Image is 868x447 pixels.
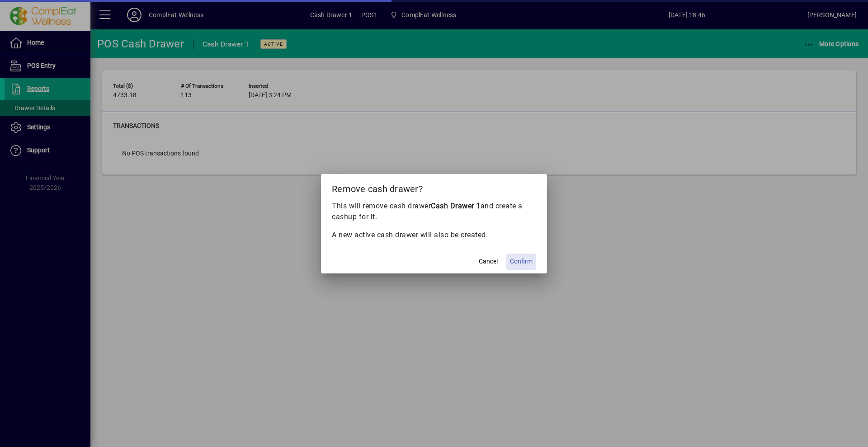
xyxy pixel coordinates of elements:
[510,257,533,266] span: Confirm
[506,254,536,270] button: Confirm
[332,201,536,222] p: This will remove cash drawer and create a cashup for it.
[479,257,498,266] span: Cancel
[474,254,503,270] button: Cancel
[332,230,536,240] p: A new active cash drawer will also be created.
[431,202,481,210] b: Cash Drawer 1
[321,174,547,200] h2: Remove cash drawer?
